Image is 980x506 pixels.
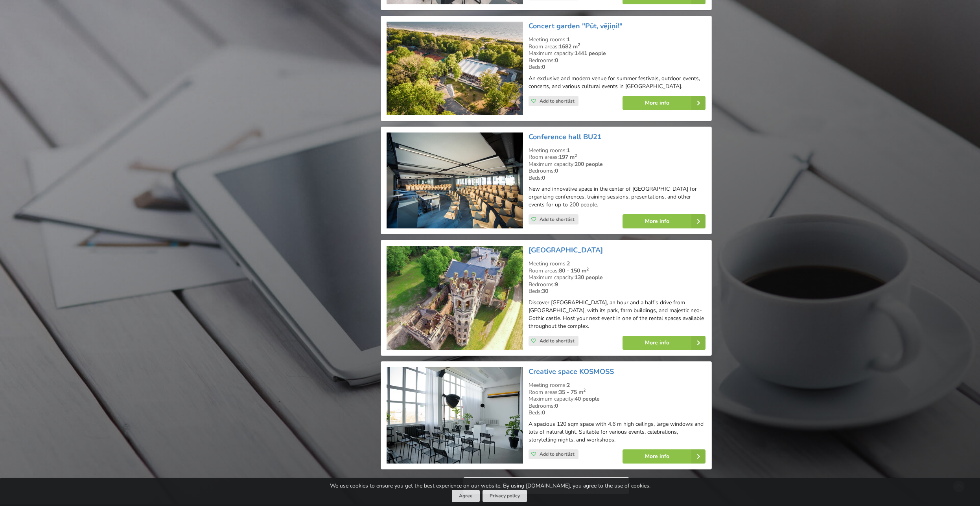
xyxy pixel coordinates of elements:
a: Privacy policy [483,490,527,502]
strong: 1441 people [575,50,606,57]
a: Concert garden "Pūt, vējiņi!" [529,21,623,31]
img: Castle, manor | Aizkraukle Municipality | Odziena Manor [387,246,523,350]
p: Discover [GEOGRAPHIC_DATA], an hour and a half's drive from [GEOGRAPHIC_DATA], with its park, far... [529,299,706,330]
span: Add to shortlist [540,338,575,344]
strong: 130 people [575,274,603,281]
div: Meeting rooms: [529,382,706,389]
div: Maximum capacity: [529,161,706,168]
div: Meeting rooms: [529,147,706,154]
strong: 80 - 150 m [559,267,589,274]
div: Beds: [529,409,706,416]
a: Creative space KOSMOSS [529,367,614,376]
sup: 2 [575,153,577,158]
a: Conference hall BU21 [529,132,602,142]
p: A spacious 120 sqm space with 4.6 m high ceilings, large windows and lots of natural light. Suita... [529,420,706,444]
div: Bedrooms: [529,57,706,64]
div: Beds: [529,64,706,71]
img: Unusual venues | Liepaja | Concert garden "Pūt, vējiņi!" [387,22,523,115]
strong: 1 [567,147,570,154]
a: [GEOGRAPHIC_DATA] [529,245,603,255]
sup: 2 [583,387,586,393]
strong: 1 [567,36,570,43]
strong: 40 people [575,395,600,403]
span: Add to shortlist [540,98,575,104]
div: Room areas: [529,154,706,161]
strong: 1682 m [559,43,580,50]
a: More info [623,336,706,350]
div: Bedrooms: [529,281,706,288]
sup: 2 [578,42,580,48]
p: New and innovative space in the center of [GEOGRAPHIC_DATA] for organizing conferences, training ... [529,185,706,209]
strong: 0 [542,174,545,182]
div: Room areas: [529,389,706,396]
div: Room areas: [529,267,706,274]
div: Beds: [529,288,706,295]
a: More info [623,96,706,110]
img: Conference centre | Riga | Conference hall BU21 [387,132,523,229]
strong: 2 [567,381,570,389]
a: More info [623,214,706,228]
div: Maximum capacity: [529,274,706,281]
div: Meeting rooms: [529,260,706,267]
div: Bedrooms: [529,167,706,175]
sup: 2 [586,266,589,272]
div: Meeting rooms: [529,36,706,43]
strong: 0 [542,63,545,71]
strong: 0 [542,409,545,416]
strong: 200 people [575,160,603,168]
div: Beds: [529,175,706,182]
span: Add to shortlist [540,451,575,457]
strong: 30 [542,287,548,295]
div: Bedrooms: [529,403,706,410]
img: Unusual venues | Riga | Creative space KOSMOSS [387,367,523,464]
strong: 0 [555,402,558,410]
button: Agree [452,490,480,502]
strong: 9 [555,281,558,288]
a: More info [623,449,706,464]
strong: 197 m [559,153,577,161]
div: Maximum capacity: [529,396,706,403]
div: Maximum capacity: [529,50,706,57]
span: Add to shortlist [540,216,575,223]
strong: 0 [555,57,558,64]
strong: 35 - 75 m [559,388,586,396]
strong: 2 [567,260,570,267]
p: An exclusive and modern venue for summer festivals, outdoor events, concerts, and various cultura... [529,75,706,90]
strong: 0 [555,167,558,175]
div: Room areas: [529,43,706,50]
